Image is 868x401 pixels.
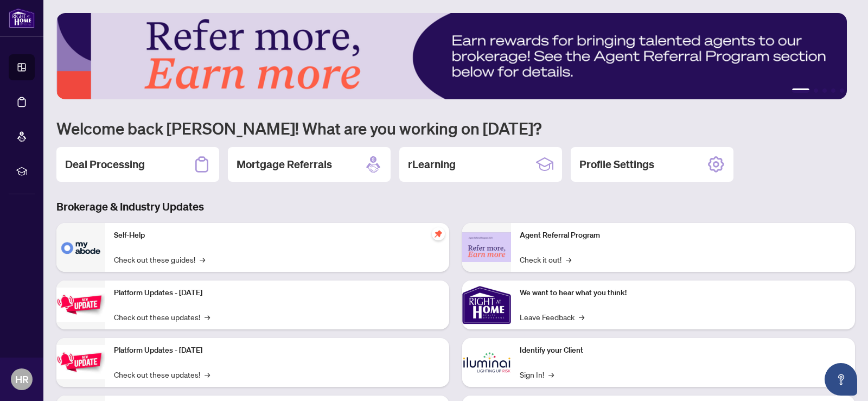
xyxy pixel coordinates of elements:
[114,311,210,323] a: Check out these updates!→
[520,230,846,241] p: Agent Referral Program
[566,253,571,265] span: →
[200,253,205,265] span: →
[9,8,35,28] img: logo
[205,368,210,380] span: →
[114,230,441,241] p: Self-Help
[792,88,809,93] button: 1
[825,363,857,396] button: Open asap
[114,345,441,357] p: Platform Updates - [DATE]
[814,88,818,93] button: 2
[462,338,511,387] img: Identify your Client
[114,368,210,380] a: Check out these updates!→
[15,372,29,387] span: HR
[432,227,445,240] span: pushpin
[520,287,846,299] p: We want to hear what you think!
[579,157,654,172] h2: Profile Settings
[114,287,441,299] p: Platform Updates - [DATE]
[56,118,855,138] h1: Welcome back [PERSON_NAME]! What are you working on [DATE]?
[520,345,846,357] p: Identify your Client
[408,157,456,172] h2: rLearning
[56,288,105,322] img: Platform Updates - July 21, 2025
[56,13,847,99] img: Slide 0
[520,368,554,380] a: Sign In!→
[205,311,210,323] span: →
[237,157,332,172] h2: Mortgage Referrals
[840,88,844,93] button: 5
[65,157,145,172] h2: Deal Processing
[822,88,827,93] button: 3
[548,368,554,380] span: →
[462,281,511,329] img: We want to hear what you think!
[520,311,584,323] a: Leave Feedback→
[56,223,105,272] img: Self-Help
[520,253,571,265] a: Check it out!→
[462,232,511,262] img: Agent Referral Program
[56,345,105,379] img: Platform Updates - July 8, 2025
[579,311,584,323] span: →
[831,88,835,93] button: 4
[114,253,205,265] a: Check out these guides!→
[56,199,855,214] h3: Brokerage & Industry Updates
